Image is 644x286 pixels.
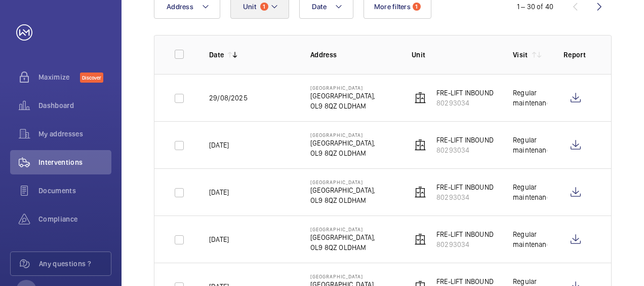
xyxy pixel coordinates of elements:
p: OL9 8QZ OLDHAM [310,242,375,253]
img: elevator.svg [414,139,426,151]
span: 1 [413,3,421,11]
p: Visit [513,50,528,60]
p: [GEOGRAPHIC_DATA] [310,273,375,279]
span: Any questions ? [39,259,111,269]
p: Date [209,50,224,60]
p: [GEOGRAPHIC_DATA] [310,226,375,232]
p: [DATE] [209,140,229,150]
p: [GEOGRAPHIC_DATA], [310,232,375,242]
p: [GEOGRAPHIC_DATA] [310,132,375,138]
div: Regular maintenance [513,88,547,108]
span: 1 [260,3,268,11]
p: [DATE] [209,187,229,197]
div: Regular maintenance [513,135,547,155]
p: 80293034 [436,98,494,108]
p: [GEOGRAPHIC_DATA], [310,185,375,195]
span: Documents [38,186,111,196]
img: elevator.svg [414,186,426,198]
span: Compliance [38,214,111,224]
span: Discover [80,73,103,83]
span: Dashboard [38,100,111,111]
img: elevator.svg [414,233,426,245]
span: Unit [243,3,256,11]
div: Regular maintenance [513,229,547,249]
p: OL9 8QZ OLDHAM [310,101,375,111]
p: 80293034 [436,145,494,155]
p: 80293034 [436,192,494,202]
p: [DATE] [209,234,229,244]
p: Unit [412,50,497,60]
p: OL9 8QZ OLDHAM [310,148,375,158]
span: Date [312,3,327,11]
span: Maximize [38,72,80,82]
p: FRE-LIFT INBOUND [436,135,494,145]
p: Address [310,50,395,60]
p: 80293034 [436,239,494,249]
img: elevator.svg [414,92,426,104]
p: [GEOGRAPHIC_DATA] [310,85,375,91]
p: FRE-LIFT INBOUND [436,229,494,239]
p: FRE-LIFT INBOUND [436,182,494,192]
span: Interventions [38,157,111,167]
div: 1 – 30 of 40 [517,2,553,12]
p: Report [563,50,591,60]
p: [GEOGRAPHIC_DATA], [310,138,375,148]
p: [GEOGRAPHIC_DATA], [310,91,375,101]
span: Address [167,3,193,11]
span: More filters [374,3,411,11]
p: 29/08/2025 [209,93,248,103]
p: FRE-LIFT INBOUND [436,88,494,98]
span: My addresses [38,129,111,139]
p: OL9 8QZ OLDHAM [310,195,375,205]
div: Regular maintenance [513,182,547,202]
p: [GEOGRAPHIC_DATA] [310,179,375,185]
